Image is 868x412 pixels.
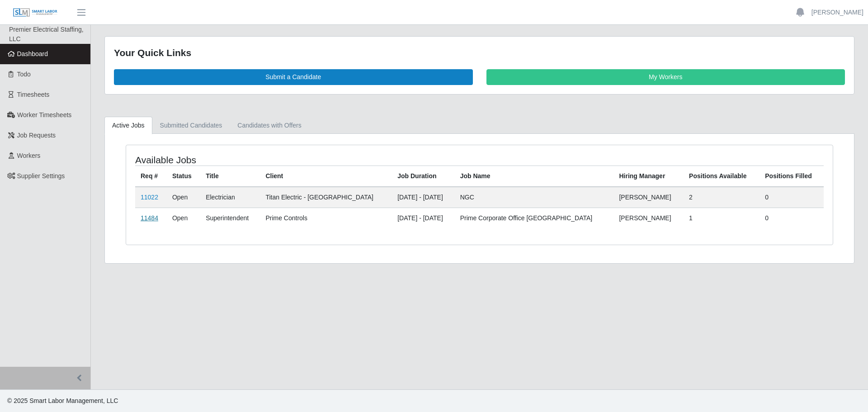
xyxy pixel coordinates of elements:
span: Supplier Settings [17,172,65,180]
a: Submitted Candidates [152,117,230,134]
span: Todo [17,71,31,78]
h4: Available Jobs [135,154,414,166]
td: Titan Electric - [GEOGRAPHIC_DATA] [260,187,392,208]
th: Job Name [455,166,614,187]
span: Timesheets [17,91,50,98]
span: Premier Electrical Staffing, LLC [9,26,84,43]
td: Prime Controls [260,208,392,228]
td: [PERSON_NAME] [613,208,684,228]
td: 1 [684,208,759,228]
img: SLM Logo [13,8,58,18]
td: [DATE] - [DATE] [392,208,454,228]
a: Active Jobs [104,117,152,134]
th: Status [167,166,200,187]
th: Title [200,166,260,187]
td: [PERSON_NAME] [613,187,684,208]
td: Open [167,187,200,208]
td: 0 [759,208,824,228]
td: NGC [455,187,614,208]
span: Job Requests [17,132,56,139]
a: [PERSON_NAME] [811,8,863,17]
th: Hiring Manager [613,166,684,187]
th: Job Duration [392,166,454,187]
th: Positions Filled [759,166,824,187]
th: Req # [135,166,167,187]
td: Prime Corporate Office [GEOGRAPHIC_DATA] [455,208,614,228]
span: © 2025 Smart Labor Management, LLC [7,397,118,404]
td: [DATE] - [DATE] [392,187,454,208]
a: My Workers [486,69,845,85]
td: Superintendent [200,208,260,228]
th: Positions Available [684,166,759,187]
a: 11022 [141,194,158,201]
td: 0 [759,187,824,208]
a: Candidates with Offers [230,117,309,134]
td: 2 [684,187,759,208]
th: Client [260,166,392,187]
span: Workers [17,152,41,159]
span: Dashboard [17,50,48,57]
a: 11484 [141,214,158,222]
div: Your Quick Links [114,46,845,60]
a: Submit a Candidate [114,69,473,85]
span: Worker Timesheets [17,111,71,118]
td: Open [167,208,200,228]
td: Electrician [200,187,260,208]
